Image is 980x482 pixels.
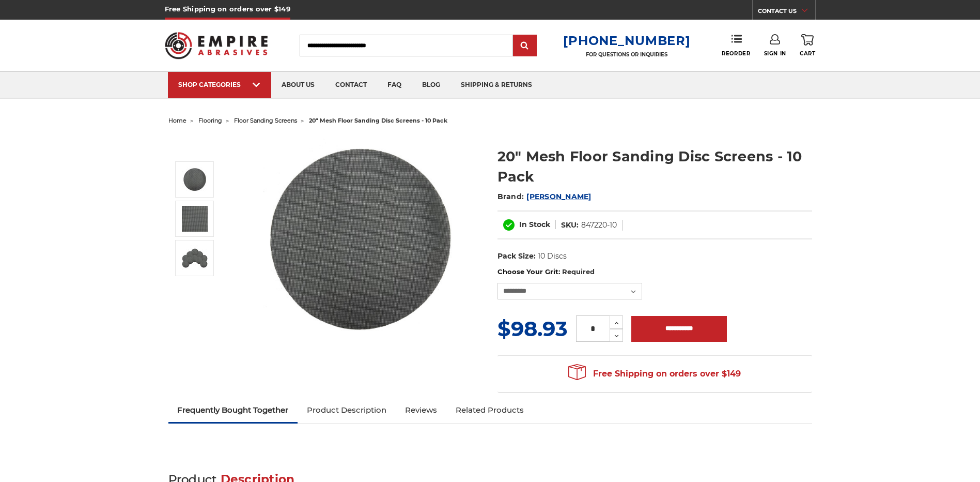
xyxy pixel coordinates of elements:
span: 20" mesh floor sanding disc screens - 10 pack [309,117,447,124]
a: shipping & returns [450,72,542,98]
a: home [168,117,186,124]
a: Reorder [722,34,750,56]
a: Reviews [396,399,446,421]
a: Cart [800,34,815,57]
label: Choose Your Grit: [497,267,812,277]
span: Brand: [497,192,524,201]
a: CONTACT US [758,5,815,20]
a: about us [271,72,325,98]
span: Cart [800,50,815,57]
img: 20" Sandscreen Mesh Disc [182,206,208,232]
a: blog [412,72,450,98]
h1: 20" Mesh Floor Sanding Disc Screens - 10 Pack [497,146,812,187]
a: Related Products [446,399,533,421]
dt: Pack Size: [497,251,536,262]
dd: 10 Discs [538,251,567,262]
input: Submit [515,36,535,56]
span: Reorder [722,50,750,57]
a: floor sanding screens [234,117,297,124]
span: $98.93 [497,316,568,341]
span: Sign In [764,50,786,57]
a: flooring [198,117,222,124]
dt: SKU: [561,220,579,231]
span: In Stock [519,220,550,229]
a: Frequently Bought Together [168,399,298,421]
a: contact [325,72,377,98]
img: 20" Floor Sanding Mesh Screen [257,135,463,342]
img: 20" Floor Sanding Mesh Screen [182,167,208,192]
a: [PHONE_NUMBER] [563,33,690,48]
span: Free Shipping on orders over $149 [568,364,741,384]
a: Product Description [298,399,396,421]
img: 20" Silicon Carbide Sandscreen Floor Sanding Disc [182,245,208,271]
p: FOR QUESTIONS OR INQUIRIES [563,51,690,58]
dd: 847220-10 [581,220,617,231]
div: SHOP CATEGORIES [178,81,261,88]
a: [PERSON_NAME] [526,192,591,201]
a: faq [377,72,412,98]
img: Empire Abrasives [165,25,268,66]
small: Required [562,267,595,276]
